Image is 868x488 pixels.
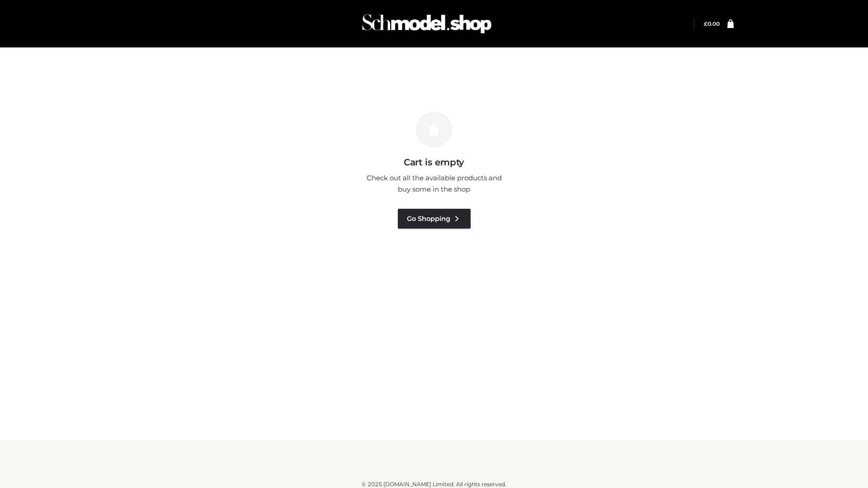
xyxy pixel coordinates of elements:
[359,6,495,42] img: Schmodel Admin 964
[155,157,713,168] h3: Cart is empty
[704,20,708,27] span: £
[398,209,471,229] a: Go Shopping
[704,20,720,27] a: £0.00
[362,172,506,195] p: Check out all the available products and buy some in the shop
[704,20,720,27] bdi: 0.00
